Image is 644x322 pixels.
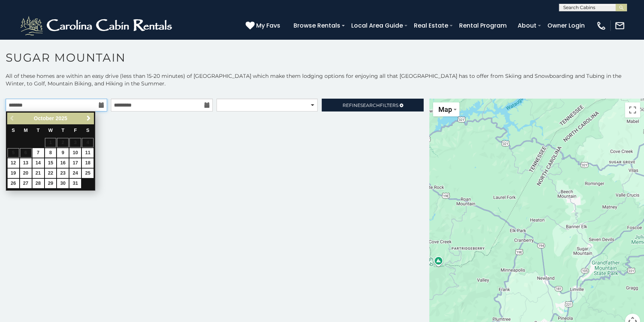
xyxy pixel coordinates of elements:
span: Thursday [61,128,65,133]
a: RefineSearchFilters [322,99,423,111]
a: Browse Rentals [290,19,344,32]
span: 2025 [55,115,67,121]
span: Monday [24,128,28,133]
span: Sunday [12,128,15,133]
a: Next [84,114,93,123]
span: Tuesday [37,128,40,133]
a: 21 [32,169,44,178]
span: October [34,115,54,121]
span: Saturday [86,128,89,133]
a: 19 [8,169,19,178]
img: mail-regular-white.png [615,20,625,31]
a: 12 [8,158,19,168]
span: Friday [74,128,77,133]
a: 28 [32,179,44,188]
a: Local Area Guide [347,19,407,32]
span: Search [360,102,380,108]
a: 16 [57,158,69,168]
a: 30 [57,179,69,188]
a: 14 [32,158,44,168]
a: 13 [20,158,32,168]
a: 11 [82,148,94,158]
a: 8 [45,148,57,158]
a: 17 [69,158,81,168]
a: 18 [82,158,94,168]
a: 20 [20,169,32,178]
a: 24 [69,169,81,178]
span: Map [438,105,452,113]
a: 27 [20,179,32,188]
span: My Favs [256,21,280,30]
span: Next [86,115,92,121]
a: 25 [82,169,94,178]
a: 9 [57,148,69,158]
a: 31 [69,179,81,188]
img: White-1-2.png [19,14,175,37]
a: 7 [32,148,44,158]
span: Wednesday [48,128,53,133]
a: 10 [69,148,81,158]
a: Owner Login [544,19,589,32]
a: Rental Program [455,19,510,32]
a: About [514,19,540,32]
button: Change map style [433,102,460,116]
a: 29 [45,179,57,188]
a: 26 [8,179,19,188]
span: Refine Filters [343,102,398,108]
a: 23 [57,169,69,178]
a: Real Estate [410,19,452,32]
a: My Favs [246,21,282,31]
img: phone-regular-white.png [596,20,607,31]
a: 15 [45,158,57,168]
button: Toggle fullscreen view [625,102,640,118]
a: 22 [45,169,57,178]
